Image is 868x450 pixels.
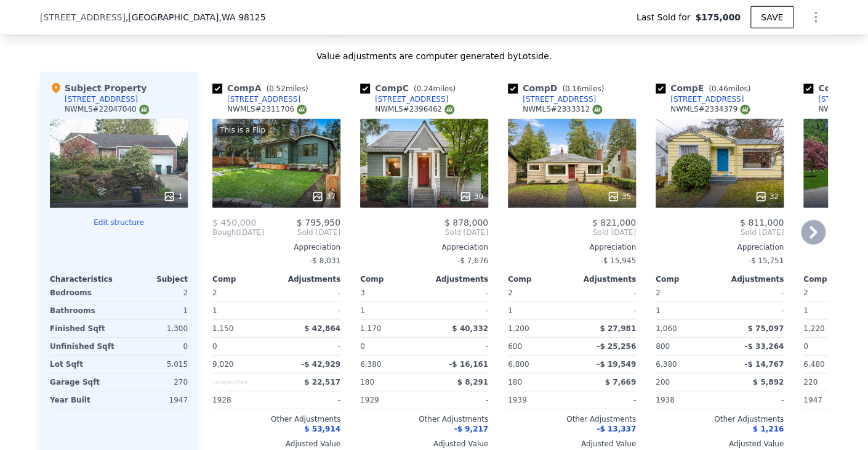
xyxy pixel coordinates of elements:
span: 2 [508,288,513,297]
span: $ 8,291 [457,378,488,387]
div: - [427,391,488,409]
span: 1,150 [212,324,233,333]
div: Value adjustments are computer generated by Lotside . [40,50,828,62]
button: Show Options [803,5,828,30]
div: 35 [607,190,631,203]
div: Adjustments [720,274,784,284]
div: NWMLS # 2333312 [523,104,602,115]
div: 1 [163,190,183,203]
div: [STREET_ADDRESS] [523,94,596,104]
span: -$ 9,217 [454,425,488,433]
div: This is a Flip [217,124,268,136]
div: 1 [803,302,865,319]
div: Comp A [212,82,313,94]
div: - [279,284,340,301]
div: 0 [121,338,188,355]
div: - [279,391,340,409]
img: NWMLS Logo [297,105,307,115]
div: Other Adjustments [212,414,340,424]
div: 270 [121,374,188,391]
span: 6,380 [360,360,381,369]
span: 180 [508,378,522,387]
div: 37 [311,190,336,203]
div: Adjusted Value [360,439,488,449]
span: -$ 7,676 [457,256,488,265]
div: - [279,338,340,355]
div: Garage Sqft [50,374,116,391]
div: Appreciation [212,242,340,252]
div: - [427,302,488,319]
div: Subject [119,274,188,284]
span: $ 1,216 [753,425,784,433]
div: 1 [360,302,422,319]
span: -$ 8,031 [310,256,340,265]
span: $ 821,000 [592,218,636,227]
div: 30 [459,190,483,203]
div: Comp D [508,82,609,94]
div: - [574,284,636,301]
span: $ 53,914 [304,425,340,433]
div: 1 [121,302,188,319]
span: -$ 15,751 [748,256,784,265]
div: Comp [656,274,720,284]
span: Sold [DATE] [264,227,340,237]
span: $ 795,950 [297,218,340,227]
div: Subject Property [50,82,147,94]
span: , [GEOGRAPHIC_DATA] [126,11,266,23]
div: Unfinished Sqft [50,338,116,355]
span: ( miles) [557,84,609,93]
div: [STREET_ADDRESS] [227,94,300,104]
span: $ 42,864 [304,324,340,333]
span: -$ 16,161 [449,360,488,369]
div: Other Adjustments [508,414,636,424]
div: [STREET_ADDRESS] [65,94,138,104]
span: 0.24 [416,84,433,93]
span: $ 811,000 [740,218,784,227]
div: Adjusted Value [508,439,636,449]
div: Lot Sqft [50,356,116,373]
span: -$ 25,256 [597,342,636,351]
span: Sold [DATE] [360,227,488,237]
div: Appreciation [508,242,636,252]
div: Finished Sqft [50,320,116,337]
div: [STREET_ADDRESS] [670,94,744,104]
span: 9,020 [212,360,233,369]
span: -$ 14,767 [744,360,784,369]
span: 1,220 [803,324,824,333]
div: Bathrooms [50,302,116,319]
div: 1,300 [121,320,188,337]
span: 2 [656,288,661,297]
div: - [722,302,784,319]
div: Adjusted Value [212,439,340,449]
div: NWMLS # 2396462 [375,104,454,115]
span: $ 878,000 [444,218,488,227]
img: NWMLS Logo [444,105,454,115]
div: - [279,302,340,319]
span: 800 [656,342,670,351]
span: $175,000 [695,11,741,23]
a: [STREET_ADDRESS] [508,94,596,104]
span: 0.52 [269,84,286,93]
span: $ 450,000 [212,218,256,227]
div: Appreciation [656,242,784,252]
div: Year Built [50,391,116,409]
div: Adjustments [572,274,636,284]
span: Sold [DATE] [656,227,784,237]
a: [STREET_ADDRESS] [212,94,300,104]
span: 1,060 [656,324,677,333]
div: Comp C [360,82,460,94]
span: ( miles) [261,84,313,93]
div: 1939 [508,391,569,409]
div: 5,015 [121,356,188,373]
span: $ 40,332 [452,324,488,333]
div: 1 [212,302,274,319]
span: $ 75,097 [747,324,784,333]
span: 0.46 [712,84,728,93]
span: -$ 15,945 [600,256,636,265]
span: $ 5,892 [753,378,784,387]
div: 2 [121,284,188,301]
span: Sold [DATE] [508,227,636,237]
div: Bedrooms [50,284,116,301]
div: 1938 [656,391,717,409]
span: 6,480 [803,360,824,369]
